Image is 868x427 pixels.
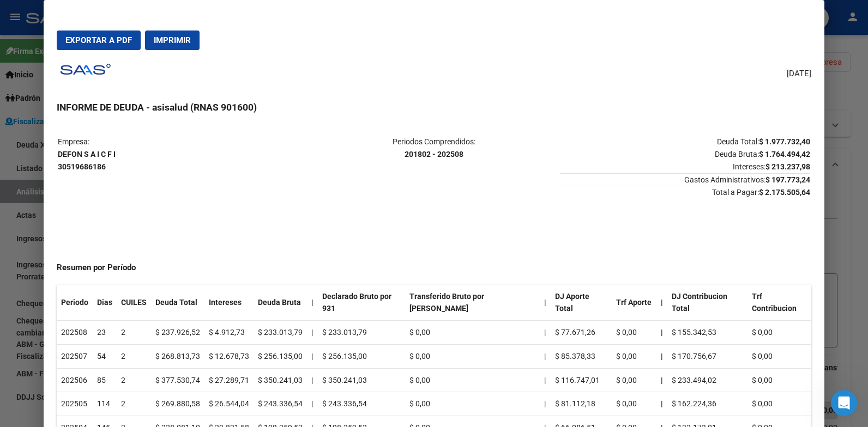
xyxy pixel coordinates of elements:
td: $ 233.013,79 [254,321,307,345]
th: Declarado Bruto por 931 [318,285,406,321]
th: Periodo [57,285,93,321]
strong: $ 197.773,24 [765,175,810,184]
h3: INFORME DE DEUDA - asisalud (RNAS 901600) [57,100,812,114]
td: $ 26.544,04 [204,392,254,416]
td: $ 243.336,54 [254,392,307,416]
td: 202508 [57,321,93,345]
td: $ 268.813,73 [151,344,204,368]
span: Exportar a PDF [65,35,132,45]
td: $ 27.289,71 [204,368,254,392]
span: Imprimir [154,35,191,45]
td: $ 155.342,53 [667,321,748,345]
th: DJ Contribucion Total [667,285,748,321]
td: $ 116.747,01 [551,368,612,392]
td: $ 0,00 [612,368,656,392]
th: Trf Aporte [612,285,656,321]
iframe: Intercom live chat [831,390,857,416]
th: Trf Contribucion [748,285,811,321]
td: $ 256.135,00 [254,344,307,368]
td: $ 0,00 [748,392,811,416]
td: $ 0,00 [612,344,656,368]
td: 2 [117,321,151,345]
td: $ 12.678,73 [204,344,254,368]
td: $ 233.494,02 [667,368,748,392]
td: 85 [93,368,117,392]
th: CUILES [117,285,151,321]
strong: DEFON S A I C F I 30519686186 [58,150,116,171]
td: $ 0,00 [748,344,811,368]
th: | [656,344,667,368]
strong: $ 1.977.732,40 [759,137,810,146]
td: $ 0,00 [405,368,539,392]
th: Intereses [204,285,254,321]
td: $ 81.112,18 [551,392,612,416]
td: | [307,368,318,392]
strong: $ 1.764.494,42 [759,150,810,158]
td: $ 4.912,73 [204,321,254,345]
th: | [656,392,667,416]
td: $ 77.671,26 [551,321,612,345]
button: Imprimir [145,30,200,50]
strong: $ 2.175.505,64 [759,188,810,197]
td: $ 269.880,58 [151,392,204,416]
td: $ 0,00 [405,321,539,345]
span: Total a Pagar: [560,186,810,197]
th: | [656,368,667,392]
td: 202506 [57,368,93,392]
th: | [540,285,551,321]
td: $ 256.135,00 [318,344,406,368]
td: $ 85.378,33 [551,344,612,368]
td: 202505 [57,392,93,416]
td: | [307,392,318,416]
td: $ 0,00 [612,392,656,416]
th: | [656,285,667,321]
td: | [540,344,551,368]
span: [DATE] [787,68,811,80]
td: | [540,392,551,416]
td: $ 350.241,03 [254,368,307,392]
p: Deuda Total: Deuda Bruta: Intereses: [560,136,810,173]
td: $ 377.530,74 [151,368,204,392]
td: | [540,321,551,345]
p: Empresa: [58,136,308,173]
td: $ 350.241,03 [318,368,406,392]
td: 114 [93,392,117,416]
td: $ 237.926,52 [151,321,204,345]
td: 2 [117,368,151,392]
h4: Resumen por Período [57,261,812,274]
strong: $ 213.237,98 [765,162,810,171]
td: 23 [93,321,117,345]
td: $ 0,00 [748,368,811,392]
th: Dias [93,285,117,321]
th: DJ Aporte Total [551,285,612,321]
strong: 201802 - 202508 [405,150,463,158]
p: Periodos Comprendidos: [309,136,559,161]
th: Deuda Total [151,285,204,321]
td: 2 [117,392,151,416]
th: | [307,285,318,321]
th: | [656,321,667,345]
td: 54 [93,344,117,368]
td: $ 162.224,36 [667,392,748,416]
td: $ 170.756,67 [667,344,748,368]
td: $ 0,00 [405,344,539,368]
td: | [540,368,551,392]
td: $ 0,00 [612,321,656,345]
th: Deuda Bruta [254,285,307,321]
td: $ 0,00 [405,392,539,416]
td: $ 243.336,54 [318,392,406,416]
button: Exportar a PDF [57,30,141,50]
td: $ 233.013,79 [318,321,406,345]
td: $ 0,00 [748,321,811,345]
td: 202507 [57,344,93,368]
td: | [307,344,318,368]
td: 2 [117,344,151,368]
td: | [307,321,318,345]
span: Gastos Administrativos: [560,173,810,184]
th: Transferido Bruto por [PERSON_NAME] [405,285,539,321]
